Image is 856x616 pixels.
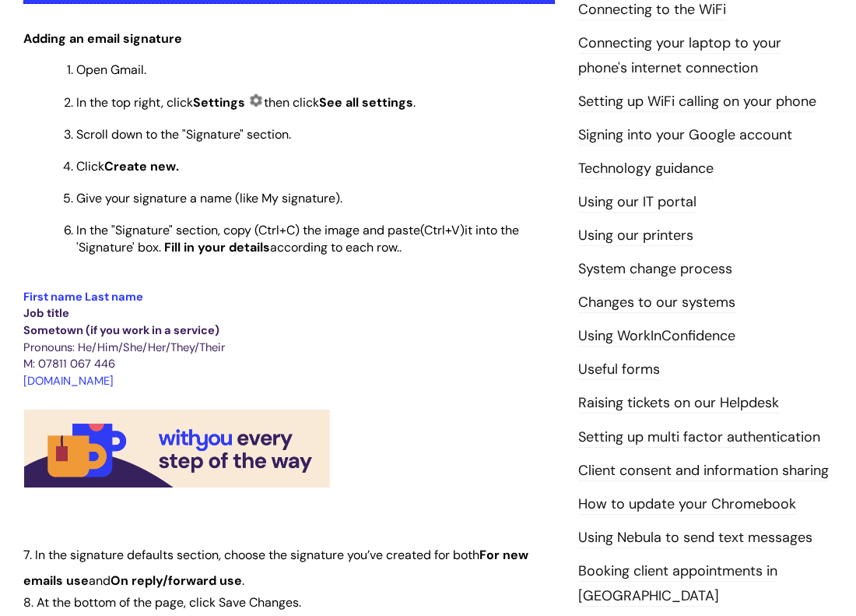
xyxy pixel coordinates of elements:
[23,30,182,47] span: Adding an email signature
[578,428,820,448] a: Setting up multi factor authentication
[111,572,242,589] span: On reply/forward use
[578,293,735,313] a: Changes to our systems
[578,92,816,112] a: Setting up WiFi calling on your phone
[76,158,104,174] span: Click
[578,125,792,146] a: Signing into your Google account
[578,561,777,607] a: Booking client appointments in [GEOGRAPHIC_DATA]
[248,93,264,108] img: Settings
[264,94,319,111] span: then click
[193,94,245,111] strong: Settings
[578,461,829,481] a: Client consent and information sharing
[578,393,779,414] a: Raising tickets on our Helpdesk
[578,326,735,347] a: Using WorkInConfidence
[23,547,479,563] span: 7. In the signature defaults section, choose the signature you’ve created for both
[76,94,248,111] span: In the top right, click
[23,478,331,490] a: WithYou email signature image
[76,190,342,206] span: Give your signature a name (like My signature).
[23,594,301,611] span: 8. At the bottom of the page, click Save Changes.
[23,305,69,321] span: Job title
[23,289,143,304] span: First name Last name
[164,239,270,255] strong: Fill in your details
[319,94,413,111] span: See all settings
[578,192,696,213] a: Using our IT portal
[23,410,331,491] img: WithYou email signature image
[420,222,465,238] span: (Ctrl+V)
[230,222,420,238] span: opy (Ctrl+C) the image and paste
[23,340,225,355] span: Pronouns: He/Him/She/Her/They/Their
[76,126,291,143] span: Scroll down to the "Signature" section.
[578,159,714,179] a: Technology guidance
[578,33,781,79] a: Connecting your laptop to your phone's internet connection
[578,528,812,548] a: Using Nebula to send text messages
[413,94,416,111] span: .
[76,222,519,255] span: In the "Signature" section, c according to each row..
[578,259,732,280] a: System change process
[23,547,528,588] span: For new emails use
[89,572,111,589] span: and
[23,322,219,338] span: Sometown (if you work in a service)
[578,226,693,246] a: Using our printers
[578,360,660,380] a: Useful forms
[578,495,796,515] a: How to update your Chromebook
[23,373,114,389] span: [DOMAIN_NAME]
[76,62,146,78] span: Open Gmail.
[242,572,244,589] span: .
[23,356,115,371] span: M: 07811 067 446
[76,222,519,255] span: it into the 'Signature' box.
[104,158,179,174] span: Create new.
